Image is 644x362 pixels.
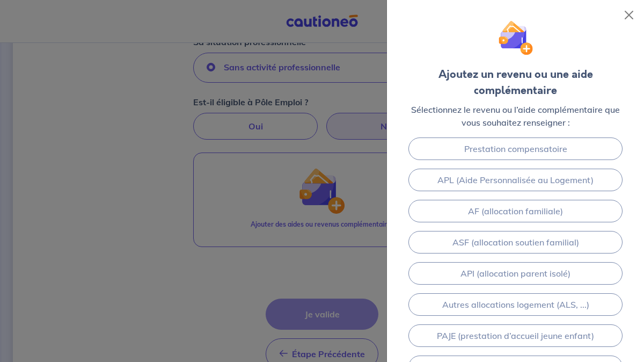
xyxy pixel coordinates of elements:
a: API (allocation parent isolé) [408,262,623,285]
a: AF (allocation familiale) [408,200,623,222]
a: Prestation compensatoire [408,137,623,160]
a: PAJE (prestation d’accueil jeune enfant) [408,324,623,347]
button: Close [620,6,638,24]
p: Sélectionnez le revenu ou l’aide complémentaire que vous souhaitez renseigner : [404,103,627,129]
a: Autres allocations logement (ALS, ...) [408,293,623,316]
a: ASF (allocation soutien familial) [408,231,623,254]
img: illu_wallet.svg [498,20,533,55]
div: Ajoutez un revenu ou une aide complémentaire [404,67,627,99]
a: APL (Aide Personnalisée au Logement) [408,169,623,191]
